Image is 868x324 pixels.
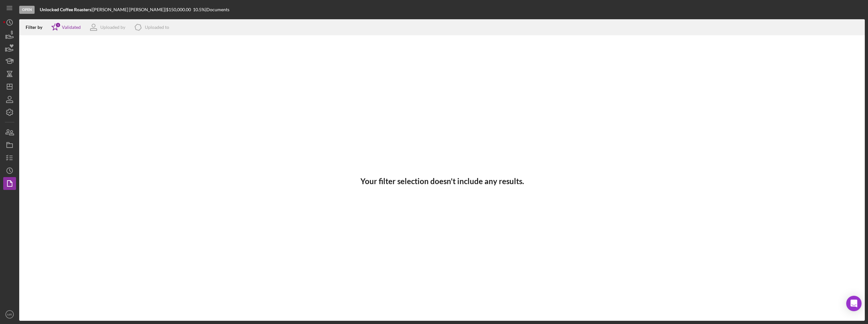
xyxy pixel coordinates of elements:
div: Uploaded to [145,25,169,30]
div: | Documents [205,7,229,12]
text: MR [7,313,12,316]
div: Uploaded by [100,25,125,30]
button: MR [3,308,16,321]
div: Filter by [26,25,47,30]
div: 1 [55,22,61,28]
div: Open [19,6,35,14]
h3: Your filter selection doesn't include any results. [360,177,524,186]
div: | [40,7,93,12]
b: Unlocked Coffee Roasters [40,7,91,12]
div: Open Intercom Messenger [846,296,862,311]
div: 10.5 % [193,7,205,12]
div: [PERSON_NAME] [PERSON_NAME] | [93,7,166,12]
div: Validated [62,25,81,30]
div: $150,000.00 [166,7,193,12]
